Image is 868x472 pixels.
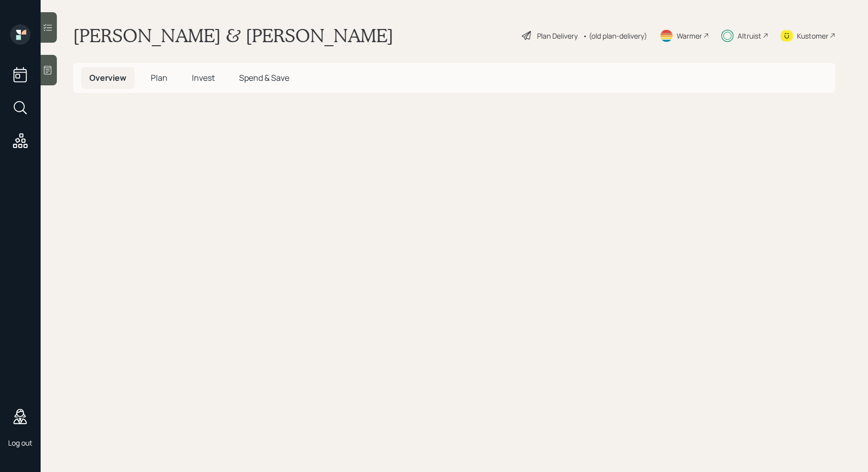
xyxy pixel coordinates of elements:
[583,30,647,41] div: • (old plan-delivery)
[677,30,702,41] div: Warmer
[738,30,761,41] div: Altruist
[797,30,828,41] div: Kustomer
[89,72,126,83] span: Overview
[537,30,578,41] div: Plan Delivery
[8,438,32,448] div: Log out
[239,72,289,83] span: Spend & Save
[73,24,393,47] h1: [PERSON_NAME] & [PERSON_NAME]
[192,72,215,83] span: Invest
[151,72,168,83] span: Plan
